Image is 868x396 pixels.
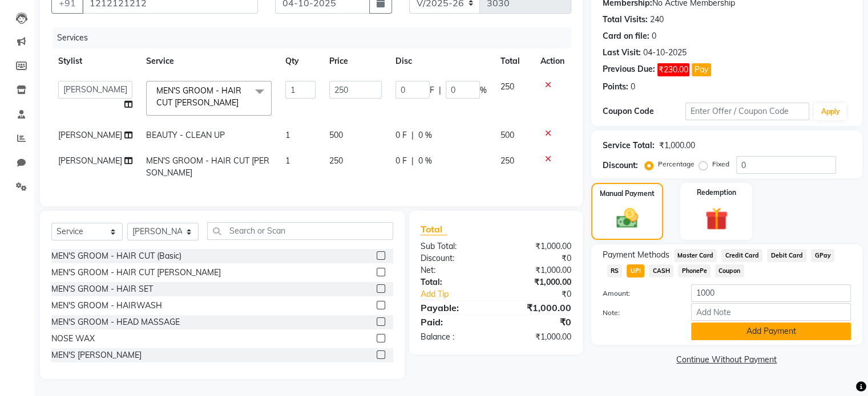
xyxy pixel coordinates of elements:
div: MEN'S GROOM - HAIR CUT [PERSON_NAME] [51,267,221,279]
div: ₹1,000.00 [496,301,580,315]
span: ₹230.00 [657,63,689,76]
span: GPay [811,249,834,262]
span: Payment Methods [603,249,669,261]
button: Add Payment [691,322,851,340]
div: ₹0 [496,252,580,264]
th: Action [534,48,571,74]
th: Disc [389,48,494,74]
div: MEN'S GROOM - HAIR CUT (Basic) [51,250,181,262]
span: | [411,129,414,141]
a: Continue Without Payment [594,354,860,366]
div: Service Total: [603,140,655,152]
span: PhonePe [678,264,710,277]
a: Add Tip [412,288,510,300]
input: Search or Scan [207,222,393,240]
a: x [239,97,244,108]
div: Last Visit: [603,47,641,59]
th: Price [322,48,389,74]
span: [PERSON_NAME] [58,130,122,140]
span: MEN'S GROOM - HAIR CUT [PERSON_NAME] [146,156,269,178]
div: Net: [412,264,496,276]
div: Card on file: [603,30,649,42]
div: Discount: [603,160,638,172]
div: ₹0 [510,288,579,300]
div: ₹1,000.00 [496,331,580,343]
span: 0 F [395,129,407,141]
div: Payable: [412,301,496,315]
label: Redemption [697,187,736,198]
span: 0 F [395,155,407,167]
div: ₹1,000.00 [496,240,580,252]
span: Coupon [715,264,744,277]
div: 0 [631,81,635,93]
div: Sub Total: [412,240,496,252]
span: UPI [627,264,644,277]
label: Note: [594,308,683,318]
img: _gift.svg [698,205,735,233]
img: _cash.svg [609,206,645,231]
div: ₹1,000.00 [659,140,695,152]
span: 1 [285,130,290,140]
div: Discount: [412,252,496,264]
span: Master Card [674,249,717,262]
input: Enter Offer / Coupon Code [685,103,810,120]
span: Credit Card [721,249,762,262]
label: Amount: [594,288,683,299]
input: Add Note [691,303,851,321]
div: 0 [652,30,656,42]
span: RS [607,264,623,277]
div: Services [53,27,580,48]
span: % [480,84,487,96]
div: NOSE WAX [51,333,95,345]
div: MEN'S GROOM - HAIR SET [51,283,153,295]
label: Percentage [658,159,695,169]
label: Manual Payment [600,189,655,199]
div: 04-10-2025 [643,47,687,59]
span: 1 [285,156,290,166]
div: MEN'S GROOM - HEAD MASSAGE [51,316,180,328]
span: Debit Card [767,249,806,262]
span: 250 [500,156,514,166]
input: Amount [691,284,851,302]
span: CASH [649,264,673,277]
span: 250 [329,156,343,166]
div: 240 [650,14,664,26]
span: 250 [500,81,514,92]
span: 500 [329,130,343,140]
div: Points: [603,81,628,93]
span: MEN'S GROOM - HAIR CUT [PERSON_NAME] [156,85,241,108]
span: F [430,84,434,96]
div: ₹1,000.00 [496,264,580,276]
div: MEN'S GROOM - HAIRWASH [51,300,162,312]
th: Service [139,48,278,74]
span: Total [421,223,447,235]
span: | [439,84,441,96]
th: Stylist [51,48,139,74]
div: ₹1,000.00 [496,276,580,288]
button: Pay [692,63,711,76]
button: Apply [814,103,846,120]
span: [PERSON_NAME] [58,156,122,166]
div: Coupon Code [603,105,685,117]
span: | [411,155,414,167]
span: 500 [500,130,514,140]
div: Balance : [412,331,496,343]
div: Previous Due: [603,63,655,76]
th: Qty [278,48,323,74]
div: ₹0 [496,315,580,329]
span: 0 % [418,155,432,167]
div: MEN'S [PERSON_NAME] [51,349,142,361]
div: Total Visits: [603,14,648,26]
label: Fixed [712,159,729,169]
div: Total: [412,276,496,288]
th: Total [494,48,534,74]
span: 0 % [418,129,432,141]
div: Paid: [412,315,496,329]
span: BEAUTY - CLEAN UP [146,130,225,140]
